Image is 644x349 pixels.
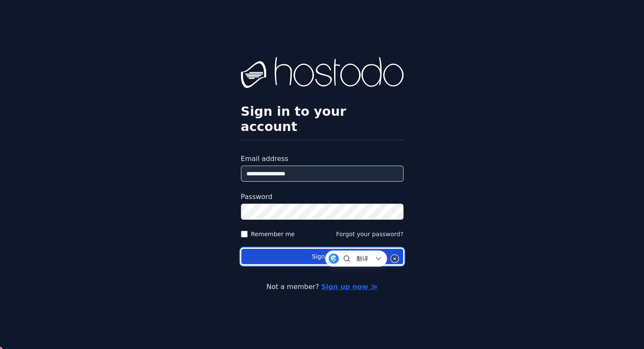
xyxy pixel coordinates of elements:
[241,104,404,134] h2: Sign in to your account
[336,230,404,238] button: Forgot your password?
[251,230,295,238] label: Remember me
[41,282,603,292] p: Not a member?
[321,283,377,291] a: Sign up now ≫
[241,192,404,202] label: Password
[241,248,404,265] button: Sign in
[241,154,404,164] label: Email address
[241,57,404,91] img: Hostodo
